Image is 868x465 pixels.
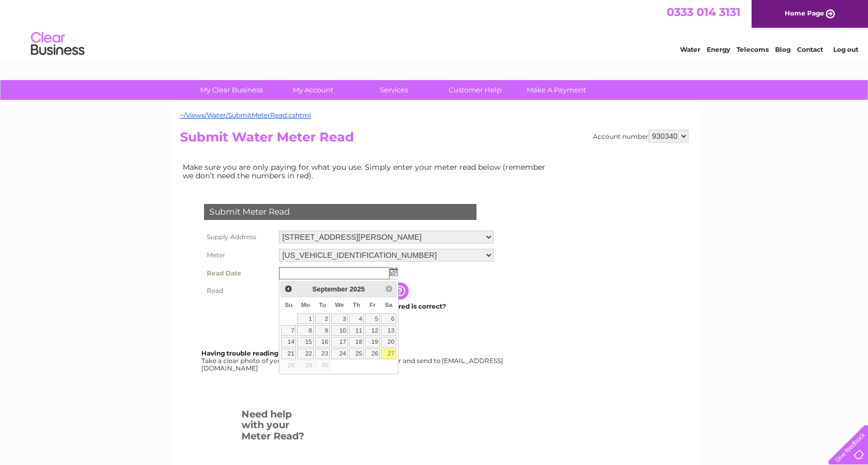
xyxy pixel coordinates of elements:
[385,302,393,308] span: Saturday
[281,349,296,359] a: 21
[281,337,296,348] a: 14
[365,337,380,348] a: 19
[281,325,296,336] a: 7
[187,80,276,100] a: My Clear Business
[297,313,314,324] a: 1
[349,285,364,293] span: 2025
[775,45,791,53] a: Blog
[201,349,321,357] b: Having trouble reading your meter?
[381,313,396,324] a: 6
[180,160,554,183] td: Make sure you are only paying for what you use. Simply enter your meter read below (remember we d...
[365,325,380,336] a: 12
[431,80,519,100] a: Customer Help
[349,337,364,348] a: 18
[353,302,360,308] span: Thursday
[707,45,730,53] a: Energy
[593,130,689,143] div: Account number
[315,313,330,324] a: 2
[182,6,687,52] div: Clear Business is a trading name of Verastar Limited (registered in [GEOGRAPHIC_DATA] No. 3667643...
[335,302,344,308] span: Wednesday
[201,350,505,372] div: Take a clear photo of your readings, tell us which supply it's for and send to [EMAIL_ADDRESS][DO...
[392,282,411,300] input: Information
[201,228,276,246] th: Supply Address
[381,349,396,359] a: 27
[284,285,293,293] span: Prev
[285,302,293,308] span: Sunday
[201,264,276,282] th: Read Date
[667,5,740,19] a: 0333 014 3131
[315,337,330,348] a: 16
[737,45,769,53] a: Telecoms
[297,325,314,336] a: 8
[315,349,330,359] a: 23
[350,80,438,100] a: Services
[381,337,396,348] a: 20
[365,313,380,324] a: 5
[349,349,364,359] a: 25
[512,80,600,100] a: Make A Payment
[276,300,496,313] td: Are you sure the read you have entered is correct?
[201,246,276,264] th: Meter
[180,130,689,150] h2: Submit Water Meter Read
[241,407,307,447] h3: Need help with your Meter Read?
[331,349,348,359] a: 24
[319,302,326,308] span: Tuesday
[833,45,858,53] a: Log out
[301,302,310,308] span: Monday
[312,285,348,293] span: September
[349,313,364,324] a: 4
[315,325,330,336] a: 9
[204,204,476,220] div: Submit Meter Read
[282,283,294,295] a: Prev
[365,349,380,359] a: 26
[269,80,357,100] a: My Account
[201,282,276,300] th: Read
[797,45,823,53] a: Contact
[30,28,85,60] img: logo.png
[349,325,364,336] a: 11
[331,325,348,336] a: 10
[180,111,311,119] a: ~/Views/Water/SubmitMeterRead.cshtml
[297,349,314,359] a: 22
[297,337,314,348] a: 15
[331,313,348,324] a: 3
[370,302,376,308] span: Friday
[381,325,396,336] a: 13
[680,45,700,53] a: Water
[390,267,398,276] img: ...
[331,337,348,348] a: 17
